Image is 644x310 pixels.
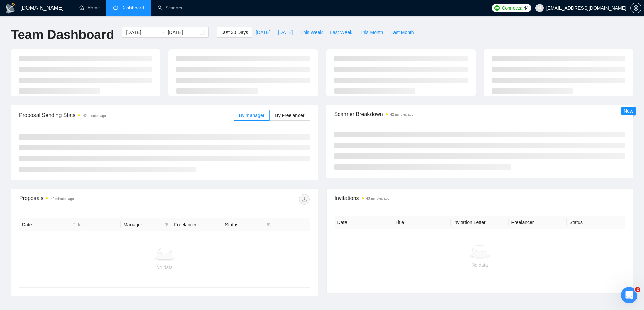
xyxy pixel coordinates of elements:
th: Freelancer [171,218,222,231]
span: [DATE] [256,29,270,36]
img: logo [5,3,16,14]
span: By manager [239,113,264,118]
span: filter [265,220,272,230]
div: Proposals [19,194,164,205]
span: Last Week [330,29,352,36]
time: 42 minutes ago [390,113,413,116]
th: Invitation Letter [451,216,509,229]
a: homeHome [79,5,100,11]
button: Last 30 Days [217,27,252,38]
a: searchScanner [158,5,183,11]
button: [DATE] [252,27,274,38]
span: user [537,6,542,10]
th: Freelancer [509,216,567,229]
span: setting [631,5,641,11]
a: setting [630,5,641,11]
button: setting [630,3,641,13]
iframe: Intercom live chat [621,287,637,303]
span: 44 [524,4,529,12]
span: Manager [123,221,162,228]
span: filter [163,220,170,230]
input: Start date [126,29,157,36]
th: Manager [121,218,171,231]
span: swap-right [160,30,165,35]
th: Title [392,216,451,229]
span: New [624,108,633,114]
span: to [160,30,165,35]
span: Scanner Breakdown [334,110,625,118]
div: No data [340,261,620,269]
th: Title [70,218,121,231]
span: By Freelancer [275,113,304,118]
span: This Week [300,29,323,36]
span: Proposal Sending Stats [19,111,234,119]
span: filter [165,223,169,227]
span: Dashboard [121,5,144,11]
h1: Team Dashboard [11,27,114,43]
time: 42 minutes ago [83,114,106,118]
div: No data [25,264,304,271]
th: Date [19,218,70,231]
span: This Month [360,29,383,36]
img: upwork-logo.png [494,5,500,11]
button: Last Month [387,27,418,38]
button: This Month [356,27,387,38]
th: Date [335,216,393,229]
button: Last Week [326,27,356,38]
th: Status [567,216,625,229]
span: [DATE] [278,29,293,36]
span: 2 [635,287,640,292]
span: dashboard [113,5,118,10]
button: [DATE] [274,27,296,38]
span: Invitations [335,194,625,202]
input: End date [168,29,198,36]
span: Last Month [390,29,414,36]
span: filter [266,223,270,227]
button: This Week [296,27,326,38]
span: Connects: [502,4,522,12]
time: 43 minutes ago [366,197,389,200]
time: 42 minutes ago [51,197,74,201]
span: Last 30 Days [220,29,248,36]
span: Status [225,221,263,228]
